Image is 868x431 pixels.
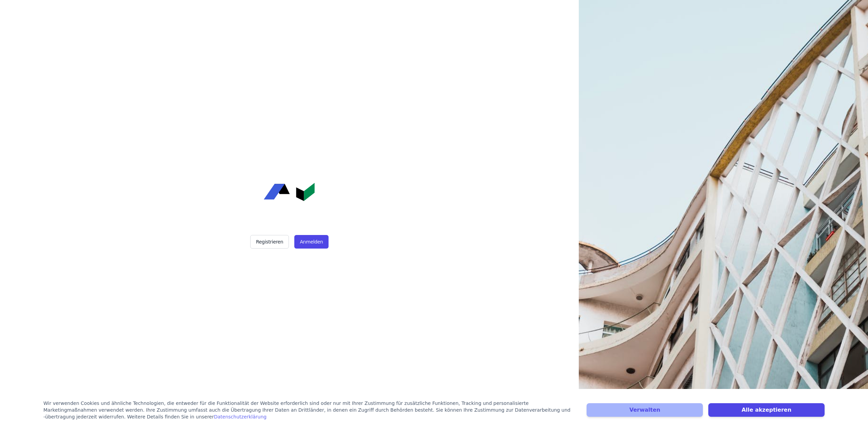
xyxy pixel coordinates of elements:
[708,403,825,417] button: Alle akzeptieren
[250,235,289,249] button: Registrieren
[587,403,703,417] button: Verwalten
[214,414,267,419] a: Datenschutzerklärung
[264,183,315,201] img: Concular
[43,400,578,420] div: Wir verwenden Cookies und ähnliche Technologien, die entweder für die Funktionalität der Website ...
[294,235,328,249] button: Anmelden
